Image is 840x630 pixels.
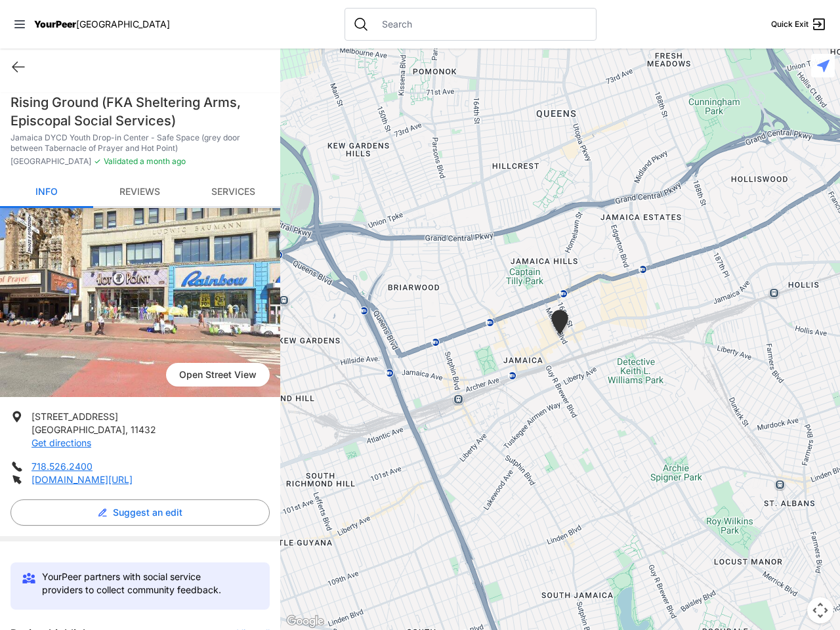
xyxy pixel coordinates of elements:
[94,156,101,167] span: ✓
[31,424,125,435] span: [GEOGRAPHIC_DATA]
[104,156,138,166] span: Validated
[10,133,270,154] p: Jamaica DYCD Youth Drop-in Center - Safe Space (grey door between Tabernacle of Prayer and Hot Po...
[771,19,808,30] span: Quick Exit
[131,424,156,435] span: 11432
[31,411,118,422] span: [STREET_ADDRESS]
[125,424,128,435] span: ,
[34,20,170,28] a: YourPeer[GEOGRAPHIC_DATA]
[166,363,270,387] span: Open Street View
[10,499,270,526] button: Suggest an edit
[807,597,833,623] button: Map camera controls
[31,461,93,472] a: 718.526.2400
[31,437,91,448] a: Get directions
[374,18,588,31] input: Search
[76,18,170,30] span: [GEOGRAPHIC_DATA]
[10,156,91,167] span: [GEOGRAPHIC_DATA]
[10,93,270,130] h1: Rising Ground (FKA Sheltering Arms, Episcopal Social Services)
[34,18,76,30] span: YourPeer
[549,310,571,339] div: Jamaica DYCD Youth Drop-in Center - Safe Space (grey door between Tabernacle of Prayer and Hot Po...
[771,16,827,32] a: Quick Exit
[113,506,182,519] span: Suggest an edit
[93,177,186,208] a: Reviews
[283,613,327,630] a: Open this area in Google Maps (opens a new window)
[42,570,243,597] p: YourPeer partners with social service providers to collect community feedback.
[186,177,280,208] a: Services
[138,156,186,166] span: a month ago
[31,474,133,485] a: [DOMAIN_NAME][URL]
[283,613,327,630] img: Google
